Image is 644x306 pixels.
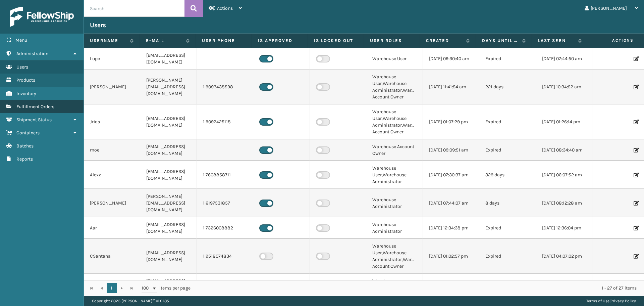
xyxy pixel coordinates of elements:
span: 100 [142,285,152,292]
td: Expired [479,139,536,161]
td: Expired [479,48,536,70]
i: Edit [634,226,638,230]
td: [DATE] 10:34:52 am [536,70,592,104]
td: Aar [84,217,140,239]
p: Copyright 2023 [PERSON_NAME]™ v 1.0.185 [92,296,169,306]
td: 1 7608858711 [197,161,253,189]
img: logo [10,7,74,27]
div: 1 - 27 of 27 items [200,285,637,292]
td: [DATE] 04:07:02 pm [536,239,592,274]
td: Expired [479,239,536,274]
td: [DATE] 09:23:52 am [423,274,479,295]
span: Containers [16,130,40,136]
i: Edit [634,254,638,259]
td: 1 3479892529 [197,274,253,295]
td: CSantana [84,239,140,274]
span: Batches [16,143,34,149]
td: Warehouse Administrator [366,217,423,239]
td: [DATE] 12:36:04 pm [536,217,592,239]
td: [EMAIL_ADDRESS][DOMAIN_NAME] [140,274,197,295]
div: | [586,296,636,306]
td: [EMAIL_ADDRESS][DOMAIN_NAME] [140,139,197,161]
td: [DATE] 11:41:54 am [423,70,479,104]
td: [DATE] 09:09:51 am [423,139,479,161]
span: Reports [16,156,33,162]
td: Alexz [84,161,140,189]
span: Menu [15,37,27,43]
td: [PERSON_NAME] [84,189,140,217]
td: 1 6197531857 [197,189,253,217]
i: Edit [634,120,638,124]
td: Warehouse User [366,48,423,70]
td: [DATE] 01:02:57 pm [423,239,479,274]
td: [DATE] 08:12:28 am [536,189,592,217]
td: [DATE] 01:26:14 pm [536,104,592,139]
i: Edit [634,56,638,61]
td: [EMAIL_ADDRESS][DOMAIN_NAME] [140,48,197,70]
td: [DATE] 09:30:40 am [423,48,479,70]
span: Actions [217,5,233,11]
td: moe [84,139,140,161]
td: Warehouse User,Warehouse Administrator,Warehouse Account Owner [366,70,423,104]
td: Warehouse Administrator [366,189,423,217]
label: Last Seen [538,38,575,44]
label: Is Locked Out [314,38,358,44]
label: User phone [202,38,246,44]
td: [DATE] 07:30:37 am [423,161,479,189]
td: 1 7326008882 [197,217,253,239]
td: 1 9092425118 [197,104,253,139]
a: Privacy Policy [610,299,636,303]
td: Warehouse User,Warehouse Administrator,Warehouse Account Owner [366,104,423,139]
td: Warehouse User,Warehouse Administrator [366,161,423,189]
span: Products [16,77,35,83]
td: [DATE] 07:44:07 am [423,189,479,217]
td: Jrios [84,104,140,139]
a: 1 [107,283,117,293]
td: [EMAIL_ADDRESS][DOMAIN_NAME] [140,104,197,139]
label: E-mail [146,38,183,44]
span: items per page [142,283,191,293]
i: Edit [634,201,638,206]
span: Inventory [16,91,36,96]
td: 1 9518074834 [197,239,253,274]
td: Expired [479,104,536,139]
span: Users [16,64,28,70]
td: 1 9093438598 [197,70,253,104]
span: Shipment Status [16,117,52,123]
label: Username [90,38,127,44]
td: Warehouse Account Owner [366,139,423,161]
td: Warehouse Administrator [366,274,423,295]
span: Actions [590,35,638,46]
td: 8 days [479,189,536,217]
label: Created [426,38,463,44]
td: WarehouseAPIWest [84,274,140,295]
td: [DATE] 07:44:50 am [536,48,592,70]
h3: Users [90,21,106,29]
td: [EMAIL_ADDRESS][DOMAIN_NAME] [140,161,197,189]
a: Terms of Use [586,299,609,303]
td: [DATE] 12:34:38 pm [423,217,479,239]
td: [PERSON_NAME] [84,70,140,104]
td: Warehouse User,Warehouse Administrator,Warehouse Account Owner [366,239,423,274]
td: [DATE] 04:07:02 pm [536,274,592,295]
td: [PERSON_NAME][EMAIL_ADDRESS][DOMAIN_NAME] [140,70,197,104]
td: 329 days [479,161,536,189]
label: User Roles [370,38,414,44]
td: Expired [479,217,536,239]
td: Lupe [84,48,140,70]
label: Days until password expires [482,38,519,44]
td: [EMAIL_ADDRESS][DOMAIN_NAME] [140,239,197,274]
i: Edit [634,173,638,177]
td: [DATE] 01:07:29 pm [423,104,479,139]
label: Is Approved [258,38,302,44]
td: [DATE] 06:07:52 am [536,161,592,189]
span: Fulfillment Orders [16,104,54,110]
td: [PERSON_NAME][EMAIL_ADDRESS][DOMAIN_NAME] [140,189,197,217]
i: Edit [634,148,638,152]
i: Edit [634,85,638,89]
td: 266 days [479,274,536,295]
span: Administration [16,51,48,56]
td: 221 days [479,70,536,104]
td: [DATE] 08:34:40 am [536,139,592,161]
td: [EMAIL_ADDRESS][DOMAIN_NAME] [140,217,197,239]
